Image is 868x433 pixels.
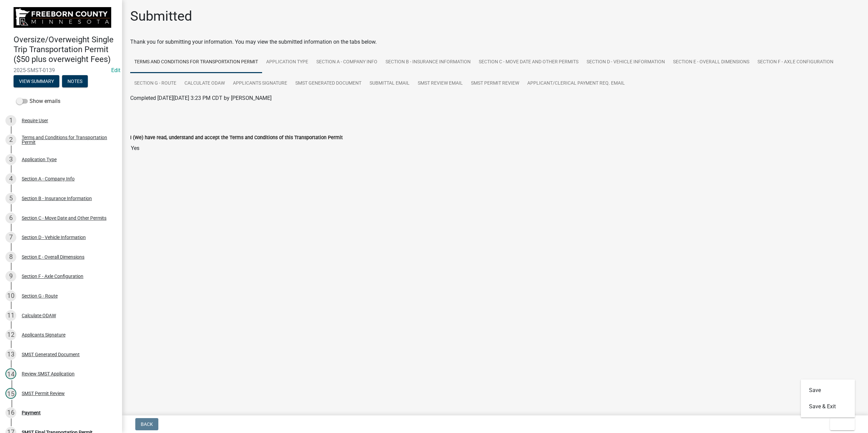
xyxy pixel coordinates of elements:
[5,388,16,399] div: 15
[62,75,88,87] button: Notes
[16,97,60,105] label: Show emails
[130,51,262,73] a: Terms and Conditions for Transportation Permit
[22,274,83,279] div: Section F - Axle Configuration
[475,51,583,73] a: Section C - Move Date and Other Permits
[130,135,343,140] label: I (We) have read, understand and accept the Terms and Conditions of this Transportation Permit
[22,196,92,201] div: Section B - Insurance Information
[830,418,855,430] button: Exit
[5,310,16,321] div: 11
[14,75,59,87] button: View Summary
[130,95,272,101] span: Completed [DATE][DATE] 3:23 PM CDT by [PERSON_NAME]
[14,79,59,84] wm-modal-confirm: Summary
[5,252,16,262] div: 8
[141,421,153,427] span: Back
[669,51,753,73] a: Section E - Overall Dimensions
[130,38,860,46] div: Thank you for submitting your information. You may view the submitted information on the tabs below.
[414,73,467,94] a: SMST Review Email
[366,73,414,94] a: Submittal Email
[381,51,475,73] a: Section B - Insurance Information
[801,380,855,417] div: Exit
[5,213,16,223] div: 6
[467,73,523,94] a: SMST Permit Review
[5,115,16,126] div: 1
[22,313,56,318] div: Calculate ODAW
[5,193,16,204] div: 5
[5,349,16,360] div: 13
[5,154,16,165] div: 3
[523,73,629,94] a: Applicant/Clerical Payment Req. Email
[835,421,845,427] span: Exit
[22,157,57,162] div: Application Type
[5,173,16,184] div: 4
[22,176,75,181] div: Section A - Company Info
[135,418,158,430] button: Back
[801,398,855,415] button: Save & Exit
[22,235,86,240] div: Section D - Vehicle Information
[62,79,88,84] wm-modal-confirm: Notes
[22,352,80,357] div: SMST Generated Document
[111,67,120,73] a: Edit
[5,232,16,243] div: 7
[130,8,192,24] h1: Submitted
[14,67,108,73] span: 2025-SMST-0139
[22,332,65,337] div: Applicants Signature
[5,329,16,340] div: 12
[22,216,106,220] div: Section C - Move Date and Other Permits
[229,73,291,94] a: Applicants Signature
[5,368,16,379] div: 14
[22,410,41,415] div: Payment
[291,73,366,94] a: SMST Generated Document
[753,51,837,73] a: Section F - Axle Configuration
[5,271,16,282] div: 9
[5,290,16,301] div: 10
[22,294,58,298] div: Section G - Route
[14,7,111,28] img: Freeborn County, Minnesota
[22,255,84,259] div: Section E - Overall Dimensions
[22,118,48,123] div: Require User
[583,51,669,73] a: Section D - Vehicle Information
[5,407,16,418] div: 16
[22,371,75,376] div: Review SMST Application
[14,35,117,64] h4: Oversize/Overweight Single Trip Transportation Permit ($50 plus overweight Fees)
[130,73,180,94] a: Section G - Route
[180,73,229,94] a: Calculate ODAW
[5,134,16,145] div: 2
[22,135,111,145] div: Terms and Conditions for Transportation Permit
[262,51,312,73] a: Application Type
[22,391,65,396] div: SMST Permit Review
[312,51,381,73] a: Section A - Company Info
[111,67,120,73] wm-modal-confirm: Edit Application Number
[801,382,855,398] button: Save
